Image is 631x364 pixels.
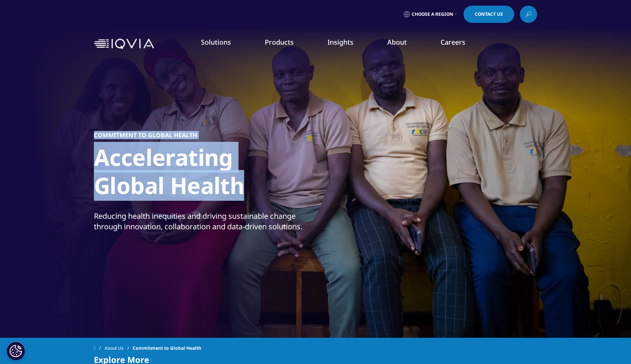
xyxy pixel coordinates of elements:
[133,341,201,355] span: Commitment to Global Health
[94,143,376,204] h1: Accelerating Global Health
[328,38,353,47] a: Insights
[6,341,25,360] button: Cookies Settings
[201,38,231,47] a: Solutions
[463,6,514,23] a: Contact Us
[412,11,453,17] span: Choose a Region
[387,38,407,47] a: About
[265,38,294,47] a: Products
[94,355,149,364] span: Explore More
[104,341,133,355] a: About Us
[441,38,465,47] a: Careers
[94,211,314,236] p: Reducing health inequities and driving sustainable change through innovation, collaboration and d...
[157,26,537,62] nav: Primary
[475,12,503,17] span: Contact Us
[94,131,197,139] h5: Commitment to Global Health
[94,39,154,50] img: IQVIA Healthcare Information Technology and Pharma Clinical Research Company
